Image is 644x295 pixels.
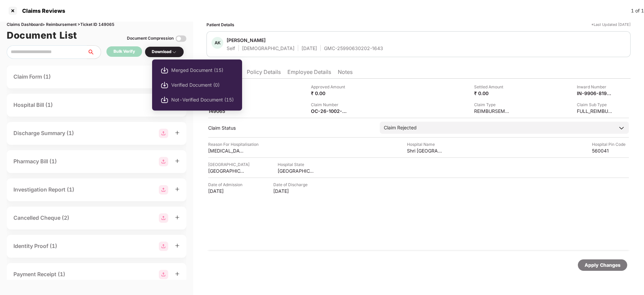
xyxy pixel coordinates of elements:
[311,90,348,96] div: ₹ 0.00
[577,101,614,108] div: Claim Sub Type
[407,141,444,147] div: Hospital Name
[311,101,348,108] div: Claim Number
[278,161,315,168] div: Hospital State
[13,73,51,81] div: Claim Form (1)
[160,66,169,74] img: svg+xml;base64,PHN2ZyBpZD0iRG93bmxvYWQtMjB4MjAiIHhtbG5zPSJodHRwOi8vd3d3LnczLm9yZy8yMDAwL3N2ZyIgd2...
[227,37,266,43] div: [PERSON_NAME]
[208,141,259,147] div: Reason For Hospitalisation
[278,168,315,174] div: [GEOGRAPHIC_DATA]
[208,147,245,154] div: [MEDICAL_DATA], [MEDICAL_DATA] and Viral fever
[7,28,77,43] h1: Document List
[474,90,511,96] div: ₹ 0.00
[175,159,180,163] span: plus
[338,69,353,78] li: Notes
[18,7,65,14] div: Claims Reviews
[175,215,180,220] span: plus
[208,161,249,168] div: [GEOGRAPHIC_DATA]
[577,108,614,114] div: FULL_REIMBURSEMENT
[159,242,168,251] img: svg+xml;base64,PHN2ZyBpZD0iR3JvdXBfMjg4MTMiIGRhdGEtbmFtZT0iR3JvdXAgMjg4MTMiIHhtbG5zPSJodHRwOi8vd3...
[171,67,234,74] span: Merged Document (15)
[175,187,180,192] span: plus
[592,141,629,147] div: Hospital Pin Code
[13,157,57,166] div: Pharmacy Bill (1)
[159,185,168,195] img: svg+xml;base64,PHN2ZyBpZD0iR3JvdXBfMjg4MTMiIGRhdGEtbmFtZT0iR3JvdXAgMjg4MTMiIHhtbG5zPSJodHRwOi8vd3...
[159,213,168,223] img: svg+xml;base64,PHN2ZyBpZD0iR3JvdXBfMjg4MTMiIGRhdGEtbmFtZT0iR3JvdXAgMjg4MTMiIHhtbG5zPSJodHRwOi8vd3...
[302,45,317,51] div: [DATE]
[212,37,223,49] div: AK
[273,188,310,194] div: [DATE]
[87,49,101,55] span: search
[227,45,235,51] div: Self
[175,243,180,248] span: plus
[577,84,614,90] div: Inward Number
[618,125,625,131] img: downArrowIcon
[13,242,57,250] div: Identity Proof (1)
[242,45,294,51] div: [DEMOGRAPHIC_DATA]
[407,147,444,154] div: Shri [GEOGRAPHIC_DATA]
[208,168,245,174] div: [GEOGRAPHIC_DATA]
[208,181,245,188] div: Date of Admission
[13,270,65,279] div: Payment Receipt (1)
[159,157,168,166] img: svg+xml;base64,PHN2ZyBpZD0iR3JvdXBfMjg4MTMiIGRhdGEtbmFtZT0iR3JvdXAgMjg4MTMiIHhtbG5zPSJodHRwOi8vd3...
[13,185,74,194] div: Investigation Report (1)
[577,90,614,96] div: IN-9906-8193827
[127,35,174,42] div: Document Compression
[384,124,417,131] div: Claim Rejected
[171,96,234,103] span: Not-Verified Document (15)
[585,261,620,269] div: Apply Changes
[159,270,168,279] img: svg+xml;base64,PHN2ZyBpZD0iR3JvdXBfMjg4MTMiIGRhdGEtbmFtZT0iR3JvdXAgMjg4MTMiIHhtbG5zPSJodHRwOi8vd3...
[324,45,383,51] div: GMC-25990630202-1643
[160,96,169,104] img: svg+xml;base64,PHN2ZyBpZD0iRG93bmxvYWQtMjB4MjAiIHhtbG5zPSJodHRwOi8vd3d3LnczLm9yZy8yMDAwL3N2ZyIgd2...
[591,22,631,28] div: *Last Updated [DATE]
[273,181,310,188] div: Date of Discharge
[208,125,373,131] div: Claim Status
[171,81,234,89] span: Verified Document (0)
[206,22,234,28] div: Patient Details
[208,188,245,194] div: [DATE]
[176,33,186,44] img: svg+xml;base64,PHN2ZyBpZD0iVG9nZ2xlLTMyeDMyIiB4bWxucz0iaHR0cDovL3d3dy53My5vcmcvMjAwMC9zdmciIHdpZH...
[113,48,135,55] div: Bulk Verify
[175,130,180,135] span: plus
[474,108,511,114] div: REIMBURSEMENT
[160,81,169,89] img: svg+xml;base64,PHN2ZyBpZD0iRG93bmxvYWQtMjB4MjAiIHhtbG5zPSJodHRwOi8vd3d3LnczLm9yZy8yMDAwL3N2ZyIgd2...
[311,108,348,114] div: OC-26-1002-8403-00166888
[172,49,177,55] img: svg+xml;base64,PHN2ZyBpZD0iRHJvcGRvd24tMzJ4MzIiIHhtbG5zPSJodHRwOi8vd3d3LnczLm9yZy8yMDAwL3N2ZyIgd2...
[474,84,511,90] div: Settled Amount
[13,101,53,109] div: Hospital Bill (1)
[7,22,186,28] div: Claims Dashboard > Reimbursement > Ticket ID 149065
[631,7,644,14] div: 1 of 1
[13,129,74,137] div: Discharge Summary (1)
[247,69,281,78] li: Policy Details
[159,129,168,138] img: svg+xml;base64,PHN2ZyBpZD0iR3JvdXBfMjg4MTMiIGRhdGEtbmFtZT0iR3JvdXAgMjg4MTMiIHhtbG5zPSJodHRwOi8vd3...
[87,45,101,59] button: search
[474,101,511,108] div: Claim Type
[311,84,348,90] div: Approved Amount
[13,214,69,222] div: Cancelled Cheque (2)
[592,147,629,154] div: 560041
[152,49,177,55] div: Download
[175,271,180,276] span: plus
[287,69,331,78] li: Employee Details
